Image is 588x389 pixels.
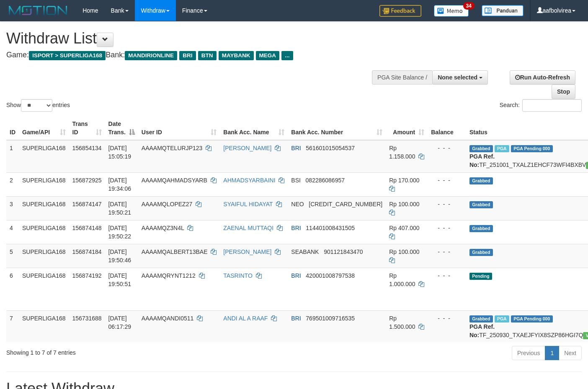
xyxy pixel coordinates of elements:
[105,116,138,140] th: Date Trans.: activate to sort column descending
[19,140,69,173] td: SUPERLIGA168
[142,201,192,207] span: AAAAMQLOPEZ27
[220,116,288,140] th: Bank Acc. Name: activate to sort column ascending
[223,315,268,322] a: ANDI AL A RAAF
[324,248,363,255] span: Copy 901121843470 to clipboard
[21,99,52,112] select: Showentries
[223,177,275,184] a: AHMADSYARBAINI
[495,315,509,322] span: Marked by aafromsomean
[469,153,495,168] b: PGA Ref. No:
[431,248,463,256] div: - - -
[389,272,415,287] span: Rp 1.000.000
[463,2,475,10] span: 34
[469,145,493,152] span: Grabbed
[389,248,419,255] span: Rp 100.000
[372,70,432,84] div: PGA Site Balance /
[291,225,301,231] span: BRI
[6,172,19,196] td: 2
[291,315,301,322] span: BRI
[469,225,493,232] span: Grabbed
[469,315,493,322] span: Grabbed
[386,116,428,140] th: Amount: activate to sort column ascending
[510,70,575,84] a: Run Auto-Refresh
[495,145,509,152] span: Marked by aafsengchandara
[288,116,386,140] th: Bank Acc. Number: activate to sort column ascending
[389,177,419,184] span: Rp 170.000
[306,145,355,151] span: Copy 561601015054537 to clipboard
[428,116,466,140] th: Balance
[142,177,207,184] span: AAAAMQAHMADSYARB
[19,310,69,343] td: SUPERLIGA168
[19,172,69,196] td: SUPERLIGA168
[6,268,19,310] td: 6
[6,116,19,140] th: ID
[500,99,582,112] label: Search:
[291,248,319,255] span: SEABANK
[309,201,382,207] span: Copy 5859459223534313 to clipboard
[431,200,463,208] div: - - -
[306,225,355,231] span: Copy 114401008431505 to clipboard
[511,315,553,322] span: PGA Pending
[72,248,102,255] span: 156874184
[545,346,559,360] a: 1
[469,273,492,280] span: Pending
[512,346,545,360] a: Previous
[511,145,553,152] span: PGA Pending
[291,272,301,279] span: BRI
[72,201,102,207] span: 156874147
[6,140,19,173] td: 1
[438,74,477,81] span: None selected
[142,272,196,279] span: AAAAMQRYNT1212
[469,177,493,184] span: Grabbed
[6,30,384,47] h1: Withdraw List
[291,177,301,184] span: BSI
[522,99,582,112] input: Search:
[108,145,132,160] span: [DATE] 15:05:19
[306,177,345,184] span: Copy 082286086957 to clipboard
[142,145,203,151] span: AAAAMQTELURJP123
[19,196,69,220] td: SUPERLIGA168
[142,225,184,231] span: AAAAMQZ3N4L
[108,225,132,240] span: [DATE] 19:50:22
[179,51,196,60] span: BRI
[108,201,132,216] span: [DATE] 19:50:21
[306,315,355,322] span: Copy 769501009716535 to clipboard
[138,116,220,140] th: User ID: activate to sort column ascending
[219,51,254,60] span: MAYBANK
[108,272,132,287] span: [DATE] 19:50:51
[306,272,355,279] span: Copy 420001008797538 to clipboard
[389,201,419,207] span: Rp 100.000
[431,144,463,152] div: - - -
[198,51,217,60] span: BTN
[256,51,280,60] span: MEGA
[6,196,19,220] td: 3
[19,116,69,140] th: Game/API: activate to sort column ascending
[434,5,469,17] img: Button%20Memo.svg
[6,99,70,112] label: Show entries
[6,244,19,268] td: 5
[19,268,69,310] td: SUPERLIGA168
[291,201,304,207] span: NEO
[469,201,493,208] span: Grabbed
[223,248,271,255] a: [PERSON_NAME]
[142,315,194,322] span: AAAAMQANDI0511
[431,224,463,232] div: - - -
[223,225,273,231] a: ZAENAL MUTTAQI
[72,225,102,231] span: 156874148
[223,145,271,151] a: [PERSON_NAME]
[69,116,105,140] th: Trans ID: activate to sort column ascending
[223,272,253,279] a: TASRINTO
[389,315,415,330] span: Rp 1.500.000
[291,145,301,151] span: BRI
[432,70,488,84] button: None selected
[142,248,208,255] span: AAAAMQALBERT13BAE
[108,248,132,264] span: [DATE] 19:50:46
[559,346,582,360] a: Next
[72,272,102,279] span: 156874192
[389,225,419,231] span: Rp 407.000
[19,244,69,268] td: SUPERLIGA168
[108,315,132,330] span: [DATE] 06:17:29
[469,249,493,256] span: Grabbed
[431,271,463,280] div: - - -
[552,84,575,99] a: Stop
[29,51,106,60] span: ISPORT > SUPERLIGA168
